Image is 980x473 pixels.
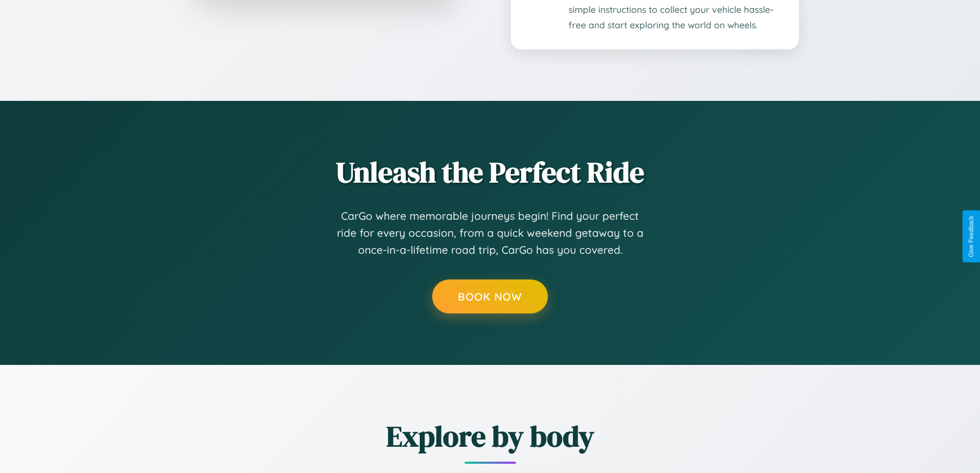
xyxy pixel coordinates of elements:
[336,207,645,259] p: CarGo where memorable journeys begin! Find your perfect ride for every occasion, from a quick wee...
[432,279,548,313] button: Book Now
[182,416,799,456] h2: Explore by body
[182,152,799,192] h2: Unleash the Perfect Ride
[968,216,975,257] div: Give Feedback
